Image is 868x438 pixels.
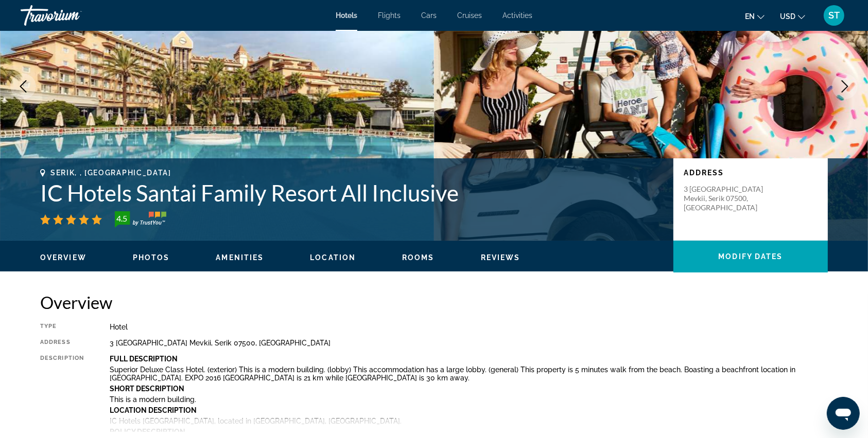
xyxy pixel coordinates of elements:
b: Location Description [110,406,197,414]
p: Address [684,169,818,177]
button: Rooms [402,253,435,262]
span: Overview [40,253,86,262]
button: Location [310,253,356,262]
span: Serik, , [GEOGRAPHIC_DATA] [50,169,171,177]
a: Hotels [336,11,357,20]
button: Previous image [10,74,36,99]
button: User Menu [821,5,847,26]
div: 4.5 [112,212,132,225]
span: Location [310,253,356,262]
button: Overview [40,253,86,262]
div: 3 [GEOGRAPHIC_DATA] Mevkii, Serik 07500, [GEOGRAPHIC_DATA] [110,339,828,347]
span: USD [780,12,795,21]
img: TrustYou guest rating badge [115,211,166,228]
a: Flights [378,11,401,20]
h2: Overview [40,292,828,313]
button: Amenities [216,253,264,262]
span: Photos [133,253,170,262]
span: Modify Dates [718,252,783,261]
div: Type [40,323,84,331]
span: ST [828,10,840,21]
span: Reviews [481,253,520,262]
button: Change currency [780,9,805,24]
a: Activities [502,11,532,20]
button: Photos [133,253,170,262]
p: This is a modern building. [110,395,828,404]
div: Description [40,355,84,432]
span: en [745,12,755,21]
a: Travorium [21,2,124,29]
span: Amenities [216,253,264,262]
div: Address [40,339,84,347]
b: Full Description [110,355,178,363]
button: Change language [745,9,765,24]
a: Cruises [457,11,482,20]
div: Hotel [110,323,828,331]
a: Cars [421,11,437,20]
span: Rooms [402,253,435,262]
button: Reviews [481,253,520,262]
iframe: Кнопка запуска окна обмена сообщениями [827,397,860,430]
p: Superior Deluxe Class Hotel. (exterior) This is a modern building. (lobby) This accommodation has... [110,366,828,382]
button: Modify Dates [673,241,828,272]
b: Short Description [110,385,184,393]
h1: IC Hotels Santai Family Resort All Inclusive [40,179,663,206]
p: 3 [GEOGRAPHIC_DATA] Mevkii, Serik 07500, [GEOGRAPHIC_DATA] [684,185,766,212]
button: Next image [832,74,858,99]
